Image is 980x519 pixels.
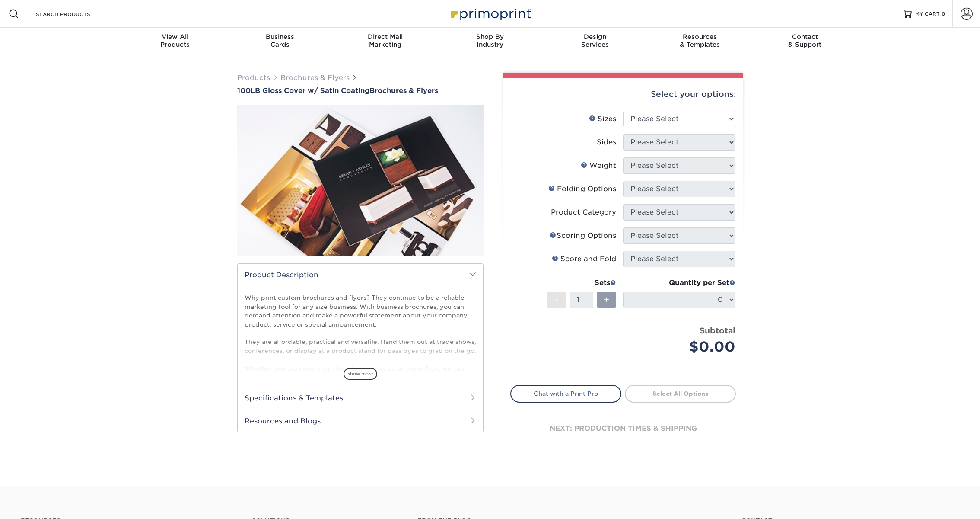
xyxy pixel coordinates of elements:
div: Services [542,33,647,48]
a: DesignServices [542,28,647,55]
span: Direct Mail [333,33,438,41]
div: Sides [597,137,616,147]
span: MY CART [915,10,940,18]
div: next: production times & shipping [510,403,736,455]
div: Cards [228,33,333,48]
span: Resources [647,33,752,41]
div: $0.00 [630,336,735,357]
span: Business [228,33,333,41]
a: Brochures & Flyers [280,74,350,82]
div: Weight [581,160,616,171]
div: Product Category [551,207,616,218]
span: show more [344,368,377,380]
a: Direct MailMarketing [333,28,438,55]
div: Marketing [333,33,438,48]
span: 100LB Gloss Cover w/ Satin Coating [237,86,369,95]
span: Shop By [438,33,543,41]
div: Select your options: [510,78,736,111]
span: + [604,293,609,306]
a: BusinessCards [228,28,333,55]
div: Quantity per Set [623,278,735,288]
span: 0 [942,11,945,17]
a: Resources& Templates [647,28,752,55]
div: Industry [438,33,543,48]
a: 100LB Gloss Cover w/ Satin CoatingBrochures & Flyers [237,86,484,95]
h2: Specifications & Templates [238,387,483,409]
span: - [555,293,559,306]
img: Primoprint [447,4,533,23]
div: Folding Options [548,184,616,194]
img: 100LB Gloss Cover<br/>w/ Satin Coating 01 [237,96,484,266]
span: View All [123,33,228,41]
span: Contact [752,33,857,41]
h1: Brochures & Flyers [237,86,484,95]
a: Contact& Support [752,28,857,55]
div: Score and Fold [552,254,616,264]
a: Products [237,74,270,82]
h2: Product Description [238,264,483,286]
a: View AllProducts [123,28,228,55]
div: & Support [752,33,857,48]
a: Chat with a Print Pro [510,385,621,402]
div: Sizes [589,114,616,124]
span: Design [542,33,647,41]
div: & Templates [647,33,752,48]
input: SEARCH PRODUCTS..... [35,9,119,19]
h2: Resources and Blogs [238,410,483,432]
a: Select All Options [625,385,736,402]
p: Why print custom brochures and flyers? They continue to be a reliable marketing tool for any size... [245,293,476,426]
div: Sets [547,278,616,288]
div: Products [123,33,228,48]
a: Shop ByIndustry [438,28,543,55]
strong: Subtotal [700,326,735,335]
div: Scoring Options [550,231,616,241]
